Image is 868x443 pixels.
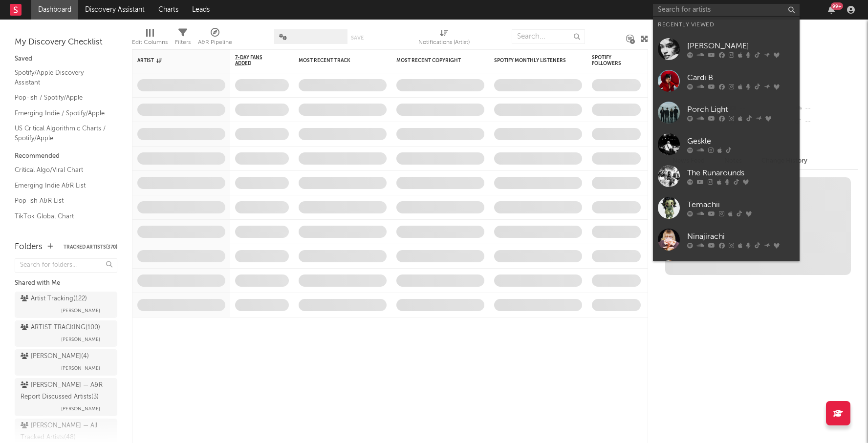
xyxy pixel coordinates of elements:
[828,6,835,14] button: 99+
[15,108,108,119] a: Emerging Indie / Spotify/Apple
[687,104,795,115] div: Porch Light
[592,55,626,66] div: Spotify Followers
[418,24,470,53] div: Notifications (Artist)
[653,4,800,16] input: Search for artists
[15,241,43,253] div: Folders
[64,245,117,250] button: Tracked Artists(370)
[15,180,108,191] a: Emerging Indie A&R List
[61,362,100,374] span: [PERSON_NAME]
[15,320,117,347] a: ARTIST TRACKING(100)[PERSON_NAME]
[494,58,567,63] div: Spotify Monthly Listeners
[15,258,117,273] input: Search for folders...
[396,58,470,63] div: Most Recent Copyright
[418,37,470,48] div: Notifications (Artist)
[687,135,795,147] div: Geskle
[653,65,800,97] a: Cardi B
[175,37,191,48] div: Filters
[653,128,800,160] a: Geskle
[21,322,100,334] div: ARTIST TRACKING ( 100 )
[687,231,795,242] div: Ninajirachi
[21,293,87,305] div: Artist Tracking ( 122 )
[653,255,800,287] a: Medium Build
[15,378,117,416] a: [PERSON_NAME] — A&R Report Discussed Artists(3)[PERSON_NAME]
[653,192,800,224] a: Temachii
[15,67,108,87] a: Spotify/Apple Discovery Assistant
[687,199,795,211] div: Temachii
[15,150,117,162] div: Recommended
[15,277,117,289] div: Shared with Me
[15,165,108,175] a: Critical Algo/Viral Chart
[15,92,108,103] a: Pop-ish / Spotify/Apple
[198,24,232,53] div: A&R Pipeline
[198,37,232,48] div: A&R Pipeline
[132,24,168,53] div: Edit Columns
[653,97,800,128] a: Porch Light
[137,58,211,63] div: Artist
[512,29,585,44] input: Search...
[15,195,108,206] a: Pop-ish A&R List
[653,33,800,65] a: [PERSON_NAME]
[793,103,858,115] div: --
[61,334,100,345] span: [PERSON_NAME]
[687,72,795,84] div: Cardi B
[687,167,795,179] div: The Runarounds
[653,160,800,192] a: The Runarounds
[15,123,108,143] a: US Critical Algorithmic Charts / Spotify/Apple
[175,24,191,53] div: Filters
[15,37,117,48] div: My Discovery Checklist
[21,380,109,403] div: [PERSON_NAME] — A&R Report Discussed Artists ( 3 )
[15,292,117,318] a: Artist Tracking(122)[PERSON_NAME]
[653,224,800,255] a: Ninajirachi
[831,2,843,10] div: 99 +
[61,403,100,415] span: [PERSON_NAME]
[793,115,858,128] div: --
[299,58,372,63] div: Most Recent Track
[132,37,168,48] div: Edit Columns
[687,40,795,52] div: [PERSON_NAME]
[15,349,117,376] a: [PERSON_NAME](4)[PERSON_NAME]
[61,305,100,316] span: [PERSON_NAME]
[15,53,117,65] div: Saved
[21,351,89,362] div: [PERSON_NAME] ( 4 )
[658,19,795,31] div: Recently Viewed
[235,55,274,66] span: 7-Day Fans Added
[351,35,364,41] button: Save
[15,211,108,222] a: TikTok Global Chart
